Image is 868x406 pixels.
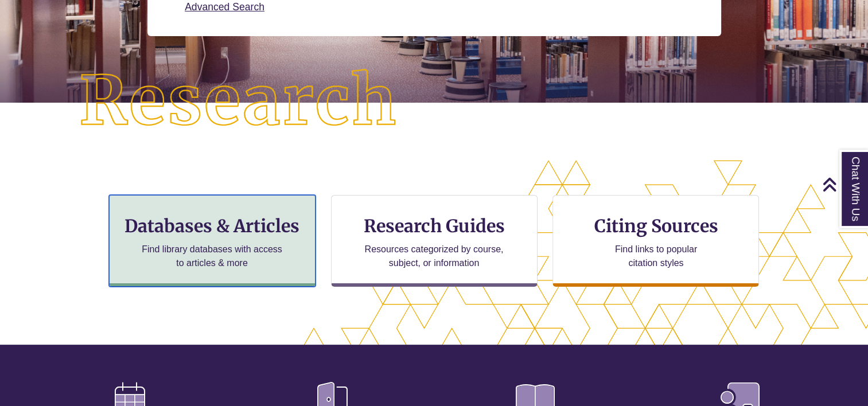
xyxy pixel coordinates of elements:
img: Research [44,34,434,170]
a: Databases & Articles Find library databases with access to articles & more [109,195,316,287]
p: Find links to popular citation styles [600,243,712,270]
a: Back to Top [822,177,865,192]
h3: Research Guides [341,215,528,237]
a: Research Guides Resources categorized by course, subject, or information [331,195,538,287]
h3: Citing Sources [586,215,726,237]
p: Find library databases with access to articles & more [137,243,287,270]
a: Citing Sources Find links to popular citation styles [552,195,759,287]
p: Resources categorized by course, subject, or information [359,243,509,270]
a: Advanced Search [185,1,264,13]
h3: Databases & Articles [119,215,306,237]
